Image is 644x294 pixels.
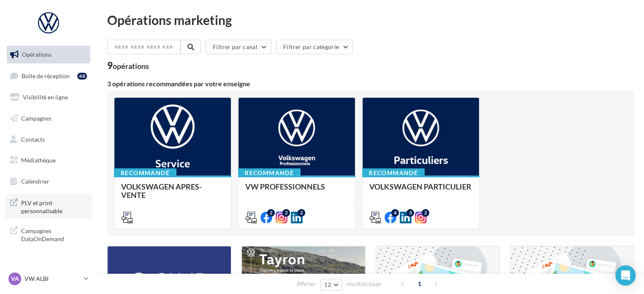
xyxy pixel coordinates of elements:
[113,62,149,70] div: opérations
[7,271,90,287] a: VA VW ALBI
[107,14,634,26] div: Opérations marketing
[406,209,414,217] div: 3
[77,73,87,80] div: 48
[5,173,92,190] a: Calendrier
[320,279,342,291] button: 12
[21,135,45,143] span: Contacts
[11,275,19,283] span: VA
[5,110,92,127] a: Campagnes
[21,178,49,185] span: Calendrier
[346,280,382,288] span: résultats/page
[362,168,425,178] div: Recommandé
[369,182,471,191] span: VOLKSWAGEN PARTICULIER
[5,194,92,219] a: PLV et print personnalisable
[21,225,87,243] span: Campagnes DataOnDemand
[107,61,149,70] div: 9
[298,209,305,217] div: 2
[21,157,56,164] span: Médiathèque
[267,209,275,217] div: 2
[114,168,176,178] div: Recommandé
[22,51,51,58] span: Opérations
[5,222,92,247] a: Campagnes DataOnDemand
[297,280,316,288] span: Afficher
[5,46,92,63] a: Opérations
[5,131,92,148] a: Contacts
[21,115,51,122] span: Campagnes
[282,209,290,217] div: 2
[245,182,325,191] span: VW PROFESSIONNELS
[615,265,636,286] div: Open Intercom Messenger
[5,67,92,85] a: Boîte de réception48
[276,40,353,54] button: Filtrer par catégorie
[21,197,87,215] span: PLV et print personnalisable
[22,72,70,79] span: Boîte de réception
[422,209,429,217] div: 2
[5,151,92,169] a: Médiathèque
[23,93,68,101] span: Visibilité en ligne
[206,40,271,54] button: Filtrer par canal
[121,182,202,200] span: VOLKSWAGEN APRES-VENTE
[107,80,634,87] div: 3 opérations recommandées par votre enseigne
[238,168,300,178] div: Recommandé
[413,277,426,291] span: 1
[324,281,331,288] span: 12
[391,209,399,217] div: 4
[5,88,92,106] a: Visibilité en ligne
[24,275,81,283] p: VW ALBI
